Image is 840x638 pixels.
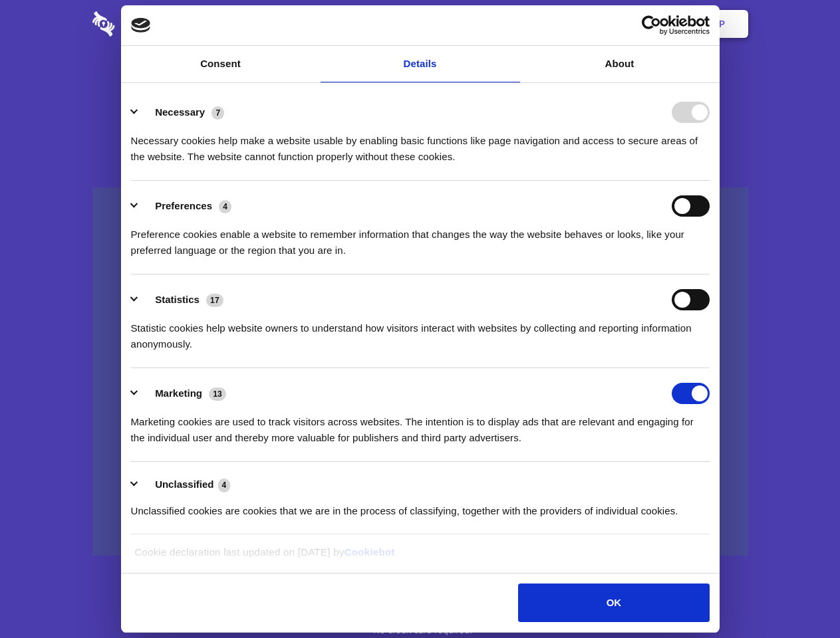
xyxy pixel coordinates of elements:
label: Marketing [155,387,202,399]
h4: Auto-redaction of sensitive data, encrypted data sharing and self-destructing private chats. Shar... [92,121,748,165]
a: Consent [121,46,321,82]
div: Cookie declaration last updated on [DATE] by [124,544,716,570]
label: Statistics [155,294,200,305]
button: OK [518,584,709,622]
span: 4 [219,200,231,213]
span: 17 [206,294,223,307]
span: 4 [218,478,231,492]
div: Necessary cookies help make a website usable by enabling basic functions like page navigation and... [131,123,710,165]
button: Statistics (17) [131,289,232,310]
button: Unclassified (4) [131,477,239,493]
img: logo-wordmark-white-trans-d4663122ce5f474addd5e946df7df03e33cb6a1c49d2221995e7729f52c070b2.svg [92,11,206,37]
img: logo [131,18,151,33]
span: 7 [211,106,224,120]
a: Details [321,46,520,82]
div: Marketing cookies are used to track visitors across websites. The intention is to display ads tha... [131,404,710,446]
a: Usercentrics Cookiebot - opens in a new window [593,15,710,35]
a: About [520,46,720,82]
h1: Eliminate Slack Data Loss. [92,60,748,108]
a: Cookiebot [345,546,395,558]
div: Preference cookies enable a website to remember information that changes the way the website beha... [131,217,710,259]
button: Necessary (7) [131,102,233,123]
a: Pricing [390,3,448,45]
button: Marketing (13) [131,383,235,404]
a: Wistia video thumbnail [92,187,748,556]
iframe: Drift Widget Chat Controller [773,572,824,622]
div: Unclassified cookies are cookies that we are in the process of classifying, together with the pro... [131,493,710,519]
span: 13 [209,387,226,401]
label: Necessary [155,106,205,118]
div: Statistic cookies help website owners to understand how visitors interact with websites by collec... [131,310,710,352]
a: Contact [539,3,601,45]
button: Preferences (4) [131,195,240,217]
label: Preferences [155,200,212,211]
a: Login [603,3,661,45]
